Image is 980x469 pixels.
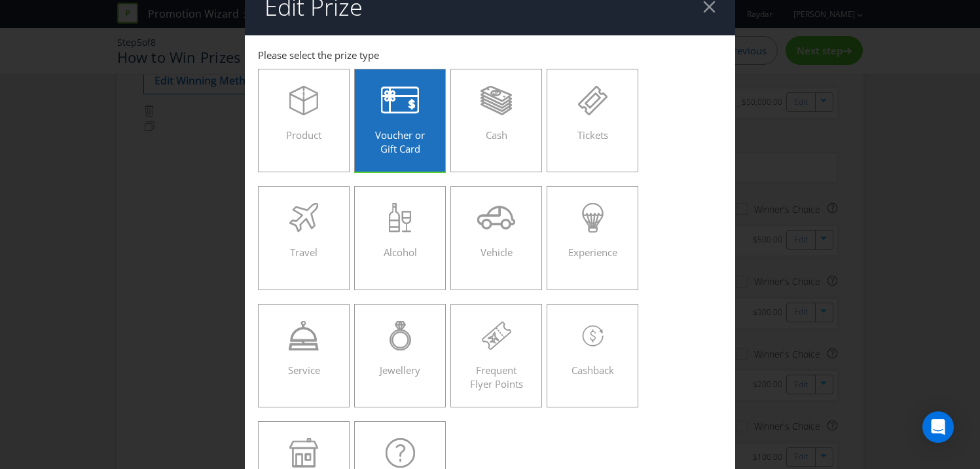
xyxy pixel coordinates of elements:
span: Voucher or Gift Card [375,128,425,155]
span: Frequent Flyer Points [470,364,523,390]
span: Jewellery [380,364,420,377]
span: Cashback [572,364,614,377]
span: Vehicle [481,246,513,259]
span: Travel [290,246,318,259]
span: Cash [486,128,507,141]
span: Product [286,128,321,141]
span: Alcohol [384,246,417,259]
span: Experience [568,246,617,259]
div: Open Intercom Messenger [922,411,954,443]
span: Tickets [577,128,608,141]
span: Service [288,364,320,377]
span: Please select the prize type [258,48,379,62]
